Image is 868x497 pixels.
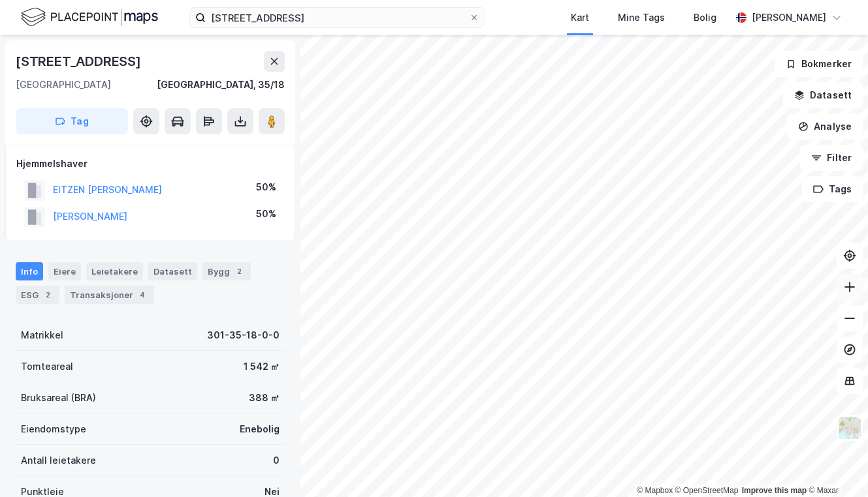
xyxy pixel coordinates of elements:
div: [GEOGRAPHIC_DATA] [16,77,111,93]
div: Mine Tags [618,10,665,25]
iframe: Chat Widget [803,434,868,497]
div: 388 ㎡ [249,390,280,406]
div: Transaksjoner [65,286,154,304]
div: 0 [273,453,280,468]
div: [PERSON_NAME] [752,10,826,25]
button: Bokmerker [775,51,863,77]
div: Bolig [694,10,716,25]
div: 2 [233,265,246,278]
div: Info [16,262,43,280]
img: logo.f888ab2527a4732fd821a326f86c7f29.svg [21,6,158,29]
div: 50% [256,179,276,195]
div: Eiere [48,262,81,280]
div: Datasett [148,262,197,280]
div: 301-35-18-0-0 [207,327,280,343]
a: Improve this map [742,486,807,495]
div: 50% [256,206,276,222]
div: Leietakere [86,262,143,280]
div: Kart [571,10,589,25]
div: Enebolig [240,421,280,437]
button: Tags [802,176,863,202]
input: Søk på adresse, matrikkel, gårdeiere, leietakere eller personer [206,8,469,27]
button: Datasett [783,82,863,108]
div: ESG [16,286,59,304]
button: Tag [16,108,128,134]
div: Antall leietakere [21,453,96,468]
div: 2 [41,288,54,301]
div: Bygg [202,262,251,280]
div: 1 542 ㎡ [244,359,280,374]
img: Z [837,415,862,440]
div: Bruksareal (BRA) [21,390,96,406]
div: Matrikkel [21,327,63,343]
button: Filter [800,145,863,171]
a: Mapbox [637,486,673,495]
button: Analyse [787,113,863,140]
div: Tomteareal [21,359,73,374]
div: [STREET_ADDRESS] [16,51,144,72]
div: Eiendomstype [21,421,86,437]
div: 4 [136,288,149,301]
a: OpenStreetMap [675,486,739,495]
div: [GEOGRAPHIC_DATA], 35/18 [157,77,285,93]
div: Hjemmelshaver [16,156,284,172]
